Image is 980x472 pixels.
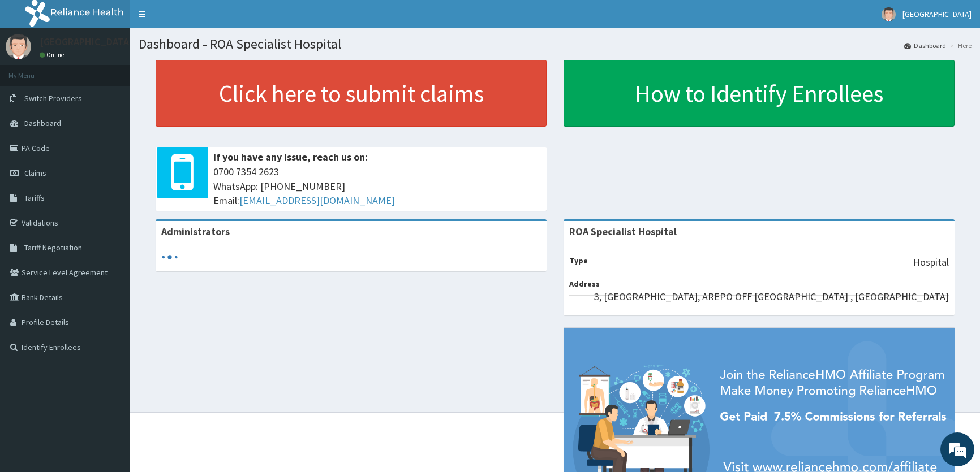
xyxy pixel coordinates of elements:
[161,249,178,266] svg: audio-loading
[947,41,972,50] li: Here
[882,7,896,21] img: User Image
[594,289,949,304] p: 3, [GEOGRAPHIC_DATA], AREPO OFF [GEOGRAPHIC_DATA] , [GEOGRAPHIC_DATA]
[24,93,82,103] span: Switch Providers
[40,37,133,47] p: [GEOGRAPHIC_DATA]
[239,194,395,207] a: [EMAIL_ADDRESS][DOMAIN_NAME]
[904,41,946,50] a: Dashboard
[902,9,972,19] span: [GEOGRAPHIC_DATA]
[161,225,230,238] b: Administrators
[564,60,955,127] a: How to Identify Enrollees
[24,118,61,128] span: Dashboard
[569,279,600,289] b: Address
[40,51,67,59] a: Online
[139,37,972,51] h1: Dashboard - ROA Specialist Hospital
[213,150,368,163] b: If you have any issue, reach us on:
[156,60,547,127] a: Click here to submit claims
[6,34,31,59] img: User Image
[24,243,82,253] span: Tariff Negotiation
[24,168,46,178] span: Claims
[913,255,949,270] p: Hospital
[569,225,677,238] strong: ROA Specialist Hospital
[24,193,45,203] span: Tariffs
[213,164,541,208] span: 0700 7354 2623 WhatsApp: [PHONE_NUMBER] Email:
[569,256,588,266] b: Type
